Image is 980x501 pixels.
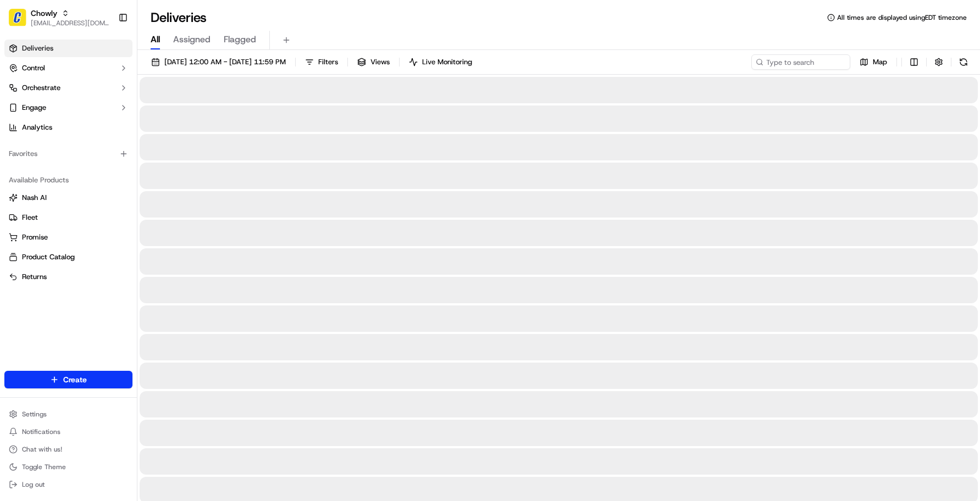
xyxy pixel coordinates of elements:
[22,410,47,419] span: Settings
[4,79,132,97] button: Orchestrate
[22,83,60,93] span: Orchestrate
[751,54,850,70] input: Type to search
[4,99,132,116] button: Engage
[4,248,132,266] button: Product Catalog
[404,54,477,70] button: Live Monitoring
[4,189,132,207] button: Nash AI
[22,252,75,262] span: Product Catalog
[4,424,132,439] button: Notifications
[4,59,132,77] button: Control
[9,9,26,26] img: Chowly
[224,33,256,46] span: Flagged
[855,54,892,70] button: Map
[22,272,47,282] span: Returns
[22,103,46,113] span: Engage
[22,463,66,471] span: Toggle Theme
[4,209,132,226] button: Fleet
[956,54,971,70] button: Refresh
[22,232,48,242] span: Promise
[22,43,53,53] span: Deliveries
[146,54,291,70] button: [DATE] 12:00 AM - [DATE] 11:59 PM
[4,171,132,189] div: Available Products
[9,232,128,242] a: Promise
[4,229,132,246] button: Promise
[22,213,38,222] span: Fleet
[22,427,60,436] span: Notifications
[22,123,52,132] span: Analytics
[164,57,286,67] span: [DATE] 12:00 AM - [DATE] 11:59 PM
[22,445,62,454] span: Chat with us!
[22,63,45,73] span: Control
[4,459,132,475] button: Toggle Theme
[9,213,128,222] a: Fleet
[4,371,132,388] button: Create
[22,193,47,203] span: Nash AI
[9,193,128,203] a: Nash AI
[4,119,132,136] a: Analytics
[352,54,395,70] button: Views
[9,252,128,262] a: Product Catalog
[22,480,45,489] span: Log out
[300,54,343,70] button: Filters
[151,33,160,46] span: All
[422,57,472,67] span: Live Monitoring
[370,57,390,67] span: Views
[4,145,132,163] div: Favorites
[9,272,128,282] a: Returns
[4,477,132,492] button: Log out
[31,19,109,27] button: [EMAIL_ADDRESS][DOMAIN_NAME]
[31,8,57,19] button: Chowly
[318,57,338,67] span: Filters
[151,9,207,26] h1: Deliveries
[837,13,967,22] span: All times are displayed using EDT timezone
[173,33,211,46] span: Assigned
[4,40,132,57] a: Deliveries
[4,4,114,31] button: ChowlyChowly[EMAIL_ADDRESS][DOMAIN_NAME]
[4,407,132,422] button: Settings
[4,268,132,286] button: Returns
[873,57,887,67] span: Map
[63,374,87,385] span: Create
[4,442,132,457] button: Chat with us!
